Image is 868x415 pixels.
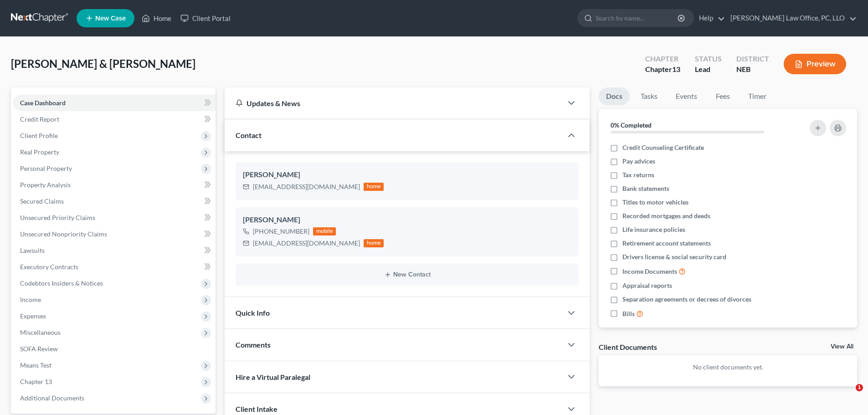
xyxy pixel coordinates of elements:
[137,10,176,26] a: Home
[622,211,710,220] span: Recorded mortgages and deeds
[243,271,571,278] button: New Contact
[13,111,216,128] a: Credit Report
[622,295,751,304] span: Separation agreements or decrees of divorces
[13,95,216,111] a: Case Dashboard
[599,342,657,352] div: Client Documents
[622,157,655,166] span: Pay advices
[236,308,270,317] span: Quick Info
[736,64,769,75] div: NEB
[708,87,737,105] a: Fees
[13,177,216,193] a: Property Analysis
[13,210,216,226] a: Unsecured Priority Claims
[13,226,216,242] a: Unsecured Nonpriority Claims
[20,230,107,238] span: Unsecured Nonpriority Claims
[695,54,722,64] div: Status
[622,239,711,248] span: Retirement account statements
[20,378,52,385] span: Chapter 13
[20,99,66,107] span: Case Dashboard
[622,309,635,318] span: Bills
[20,214,95,221] span: Unsecured Priority Claims
[596,10,679,26] input: Search by name...
[236,405,277,413] span: Client Intake
[20,345,58,353] span: SOFA Review
[741,87,774,105] a: Timer
[364,239,384,247] div: home
[622,252,726,261] span: Drivers license & social security card
[611,121,652,129] strong: 0% Completed
[13,341,216,357] a: SOFA Review
[694,10,725,26] a: Help
[236,131,262,139] span: Contact
[599,87,630,105] a: Docs
[726,10,857,26] a: [PERSON_NAME] Law Office, PC, LLO
[236,340,271,349] span: Comments
[13,193,216,210] a: Secured Claims
[831,343,853,350] a: View All
[672,65,680,73] span: 13
[236,98,551,108] div: Updates & News
[20,296,41,303] span: Income
[622,225,685,234] span: Life insurance policies
[13,242,216,259] a: Lawsuits
[253,239,360,248] div: [EMAIL_ADDRESS][DOMAIN_NAME]
[856,384,863,391] span: 1
[20,115,59,123] span: Credit Report
[633,87,665,105] a: Tasks
[784,54,846,74] button: Preview
[645,54,680,64] div: Chapter
[364,183,384,191] div: home
[622,184,669,193] span: Bank statements
[645,64,680,75] div: Chapter
[622,143,704,152] span: Credit Counseling Certificate
[13,259,216,275] a: Executory Contracts
[20,197,64,205] span: Secured Claims
[20,279,103,287] span: Codebtors Insiders & Notices
[837,384,859,406] iframe: Intercom live chat
[253,227,309,236] div: [PHONE_NUMBER]
[622,281,672,290] span: Appraisal reports
[243,215,571,225] div: [PERSON_NAME]
[20,132,58,139] span: Client Profile
[20,148,59,156] span: Real Property
[622,198,688,207] span: Titles to motor vehicles
[253,182,360,191] div: [EMAIL_ADDRESS][DOMAIN_NAME]
[20,312,46,320] span: Expenses
[20,328,61,336] span: Miscellaneous
[20,394,84,402] span: Additional Documents
[20,263,78,271] span: Executory Contracts
[20,361,51,369] span: Means Test
[20,246,45,254] span: Lawsuits
[695,64,722,75] div: Lead
[20,164,72,172] span: Personal Property
[236,373,310,381] span: Hire a Virtual Paralegal
[11,57,195,70] span: [PERSON_NAME] & [PERSON_NAME]
[95,15,126,22] span: New Case
[622,267,677,276] span: Income Documents
[622,170,654,179] span: Tax returns
[606,363,850,372] p: No client documents yet.
[20,181,71,189] span: Property Analysis
[668,87,704,105] a: Events
[736,54,769,64] div: District
[313,227,336,236] div: mobile
[176,10,235,26] a: Client Portal
[243,169,571,180] div: [PERSON_NAME]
